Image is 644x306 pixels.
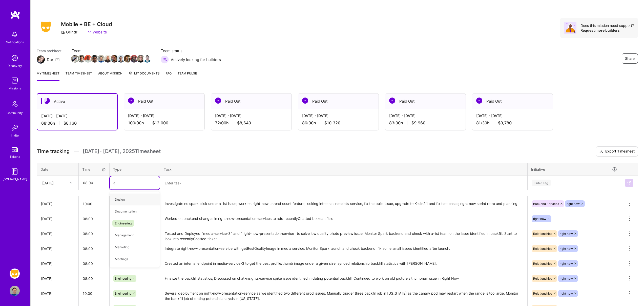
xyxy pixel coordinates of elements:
textarea: Worked on backend changes in right-now-presentation-services to add recentlyChatted boolean field. [161,212,527,226]
span: right now [567,202,580,206]
img: Active [44,98,50,104]
div: 83:00 h [389,120,462,126]
a: Team Member Avatar [78,54,85,63]
span: $12,000 [152,120,168,126]
input: HH:MM [79,212,109,225]
img: guide book [10,166,20,177]
span: Design [112,196,127,203]
img: Submit [627,181,631,185]
a: Team Member Avatar [118,54,124,63]
span: Documentation [112,208,139,215]
textarea: Integrate right-now-presentation-service with getBestQualityImage in media service. Monitor Spark... [161,242,527,256]
img: Team Member Avatar [97,55,105,63]
span: Engineering [115,292,131,295]
input: HH:MM [79,227,109,240]
div: Paid Out [298,93,379,109]
span: Time tracking [37,148,70,155]
div: Discovery [8,63,22,68]
i: icon Mail [55,58,59,62]
span: Relationships [533,247,552,251]
span: Management [112,232,136,239]
span: right now [560,292,573,295]
img: Team Member Avatar [84,55,92,63]
span: Relationships [533,262,552,265]
a: Team Member Avatar [72,54,78,63]
div: Dor [47,57,53,62]
th: Date [37,163,79,176]
img: User Avatar [10,286,20,296]
div: Tokens [10,154,20,159]
div: [DATE] - [DATE] [128,113,200,118]
img: Avatar [564,22,576,34]
div: [DATE] [41,246,74,251]
a: My timesheet [37,71,59,81]
img: teamwork [10,75,20,86]
a: Team Member Avatar [144,54,151,63]
div: [DATE] [41,291,74,296]
img: Team Member Avatar [143,55,151,63]
span: right now [533,217,546,221]
div: Initiative [531,166,617,172]
a: Team Pulse [178,71,197,81]
span: $10,320 [324,120,340,126]
img: tokens [12,147,18,152]
span: right now [560,262,573,265]
i: icon Download [599,149,603,154]
textarea: Several deployment on right-now-presentation-service as we identified two different prod issues; ... [161,286,527,300]
img: Paid Out [128,98,134,104]
div: Time [82,167,106,172]
span: Actively looking for builders [171,57,221,62]
div: [DATE] - [DATE] [476,113,549,118]
i: icon CompanyGray [61,30,65,34]
span: [DATE] - [DATE] , 2025 Timesheet [83,148,161,155]
span: $9,780 [498,120,512,126]
img: Paid Out [302,98,308,104]
i: icon Chevron [70,182,72,184]
span: $9,960 [411,120,425,126]
button: Export Timesheet [596,146,638,157]
img: Team Member Avatar [78,55,85,63]
a: Team Member Avatar [111,54,118,63]
span: Team architect [37,48,61,53]
div: [DATE] [42,180,54,185]
div: Paid Out [211,93,292,109]
input: HH:MM [79,197,109,211]
a: FAQ [166,71,172,81]
a: My Documents [129,71,160,81]
div: 81:30 h [476,120,549,126]
a: Team Member Avatar [124,54,131,63]
span: Engineering [112,220,134,227]
img: logo [10,10,20,19]
input: HH:MM [79,176,109,189]
input: HH:MM [79,272,109,285]
div: [DATE] - [DATE] [41,113,113,119]
span: right now [560,277,573,280]
span: right now [560,247,573,251]
span: Team Pulse [178,71,197,75]
div: [DATE] [41,201,74,206]
div: 72:00 h [215,120,287,126]
img: Paid Out [389,98,395,104]
img: Team Architect [37,55,45,64]
div: 100:00 h [128,120,200,126]
span: Relationships [533,277,552,280]
img: Team Member Avatar [117,55,125,63]
div: [DATE] [41,231,74,236]
span: Relationships [533,292,552,295]
span: Team [72,48,151,53]
span: Marketing [112,244,132,251]
span: right now [560,232,573,236]
a: Grindr: Mobile + BE + Cloud [8,269,21,279]
div: Notifications [6,40,24,45]
textarea: Finalize the backfill statistics; Discussed on chat-insights-service spike issue identified in da... [161,272,527,285]
div: Does this mission need support? [580,23,634,28]
div: Community [7,110,23,116]
span: Engineering [115,277,131,280]
a: Team Member Avatar [137,54,144,63]
a: Team timesheet [66,71,92,81]
img: Team Member Avatar [111,55,118,63]
img: Paid Out [476,98,482,104]
div: [DATE] [41,261,74,266]
div: [DATE] - [DATE] [389,113,462,118]
img: bell [10,29,20,40]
